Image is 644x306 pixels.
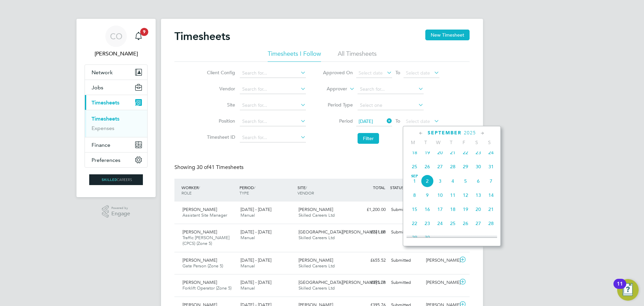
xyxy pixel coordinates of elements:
span: 21 [446,146,459,159]
div: £655.52 [354,255,388,266]
label: Period [323,118,353,124]
span: Manual [240,285,255,291]
span: 12 [459,189,472,202]
button: Timesheets [85,95,147,110]
span: 13 [472,189,485,202]
span: 8 [408,189,421,202]
span: T [445,139,458,145]
button: Preferences [85,152,147,167]
span: Select date [406,70,430,76]
button: Finance [85,137,147,152]
span: [PERSON_NAME] [182,257,217,263]
button: New Timesheet [425,30,470,40]
span: Timesheets [92,99,119,106]
span: [PERSON_NAME] [299,257,333,263]
div: £741.88 [354,227,388,238]
li: All Timesheets [338,50,377,62]
span: Sep [408,175,421,178]
span: Ciara O'Connell [85,50,148,58]
span: 23 [421,217,434,230]
div: [PERSON_NAME] [423,277,458,288]
label: Site [205,102,235,108]
span: 21 [485,203,497,216]
span: [GEOGRAPHIC_DATA][PERSON_NAME] LLP [299,229,385,235]
a: CO[PERSON_NAME] [85,26,148,58]
span: S [470,139,483,145]
span: 26 [421,160,434,173]
span: 9 [421,189,434,202]
span: 7 [485,175,497,187]
span: [PERSON_NAME] [182,229,217,235]
span: ROLE [181,190,192,195]
span: TYPE [239,190,249,195]
span: 2 [421,175,434,187]
div: £395.76 [354,277,388,288]
div: WORKER [180,181,238,199]
span: 15 [408,203,421,216]
a: Timesheets [92,116,119,122]
span: 3 [434,175,446,187]
span: Preferences [92,157,120,163]
span: 10 [434,189,446,202]
span: 14 [485,189,497,202]
span: 5 [459,175,472,187]
span: Manual [240,212,255,218]
span: Jobs [92,84,103,91]
span: 24 [485,146,497,159]
span: T [419,139,432,145]
span: W [432,139,445,145]
span: 41 Timesheets [197,164,244,171]
span: 17 [434,203,446,216]
span: Manual [240,263,255,269]
span: 31 [485,160,497,173]
label: Timesheet ID [205,134,235,140]
div: Showing [174,164,245,171]
span: 22 [408,217,421,230]
input: Select one [358,101,424,110]
span: 20 [472,203,485,216]
label: Vendor [205,86,235,92]
button: Open Resource Center, 11 new notifications [617,279,639,301]
span: Select date [359,70,383,76]
span: 30 [421,231,434,244]
span: [DATE] - [DATE] [240,257,271,263]
span: [PERSON_NAME] [182,207,217,212]
span: Network [92,69,113,76]
button: Network [85,65,147,80]
span: September [428,130,462,136]
a: Powered byEngage [102,205,130,218]
span: 19 [459,203,472,216]
span: / [306,185,307,190]
span: [DATE] - [DATE] [240,279,271,285]
span: VENDOR [298,190,314,195]
span: [GEOGRAPHIC_DATA][PERSON_NAME] LLP [299,279,385,285]
span: Powered by [111,205,130,211]
span: S [483,139,496,145]
span: Finance [92,142,110,148]
span: 4 [446,175,459,187]
a: Go to home page [85,174,148,185]
span: Engage [111,211,130,217]
button: Jobs [85,80,147,95]
div: Submitted [388,277,423,288]
span: 9 [140,28,148,36]
div: STATUS [388,181,423,193]
span: 18 [408,146,421,159]
input: Search for... [240,69,306,78]
span: 28 [485,217,497,230]
span: 18 [446,203,459,216]
a: Expenses [92,125,114,131]
span: Skilled Careers Ltd [299,212,335,218]
span: [DATE] - [DATE] [240,207,271,212]
span: [PERSON_NAME] [299,207,333,212]
span: Skilled Careers Ltd [299,235,335,241]
span: 24 [434,217,446,230]
span: Traffic [PERSON_NAME] (CPCS) (Zone 5) [182,235,229,246]
span: 1 [408,175,421,187]
span: [PERSON_NAME] [182,279,217,285]
div: Timesheets [85,110,147,137]
h2: Timesheets [174,30,230,43]
span: 23 [472,146,485,159]
span: 6 [472,175,485,187]
input: Search for... [240,117,306,126]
